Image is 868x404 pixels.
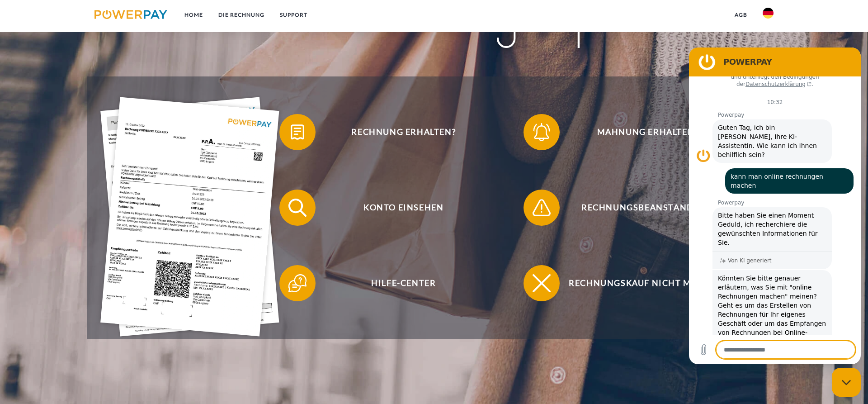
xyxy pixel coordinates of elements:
[530,121,553,143] img: qb_bell.svg
[537,190,759,226] span: Rechnungsbeanstandung
[279,265,514,301] button: Hilfe-Center
[94,10,167,19] img: logo-powerpay.svg
[524,190,759,226] button: Rechnungsbeanstandung
[524,265,759,301] button: Rechnungskauf nicht möglich
[286,121,309,143] img: qb_bill.svg
[832,368,861,397] iframe: Schaltfläche zum Öffnen des Messaging-Fensters; Konversation läuft
[727,7,755,23] a: agb
[689,48,861,364] iframe: Messaging-Fenster
[763,8,774,19] img: de
[293,265,514,301] span: Hilfe-Center
[530,196,553,219] img: qb_warning.svg
[530,272,553,295] img: qb_close.svg
[524,114,759,150] button: Mahnung erhalten?
[293,190,514,226] span: Konto einsehen
[279,190,514,226] button: Konto einsehen
[177,7,211,23] a: Home
[100,97,279,337] img: single_invoice_powerpay_de.jpg
[293,114,514,150] span: Rechnung erhalten?
[272,7,315,23] a: SUPPORT
[286,196,309,219] img: qb_search.svg
[537,265,759,301] span: Rechnungskauf nicht möglich
[537,114,759,150] span: Mahnung erhalten?
[279,114,514,150] button: Rechnung erhalten?
[211,7,272,23] a: DIE RECHNUNG
[286,272,309,295] img: qb_help.svg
